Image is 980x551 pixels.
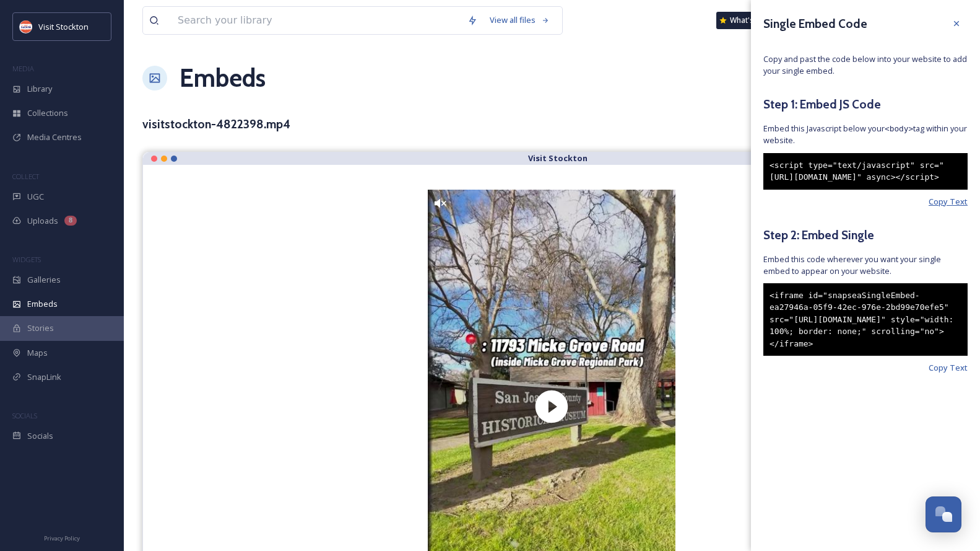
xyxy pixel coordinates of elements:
[180,60,266,97] a: Embeds
[763,53,968,77] span: Copy and past the code below into your website to add your single embed.
[12,255,41,264] span: WIDGETS
[27,107,68,119] span: Collections
[926,496,961,532] button: Open Chat
[716,12,778,29] a: What's New
[929,196,968,208] span: Copy Text
[27,322,54,334] span: Stories
[27,83,52,95] span: Library
[929,362,968,374] span: Copy Text
[27,371,61,383] span: SnapLink
[64,216,77,226] div: 8
[44,530,80,545] a: Privacy Policy
[27,347,48,359] span: Maps
[763,283,968,356] div: <iframe id="snapseaSingleEmbed-ea27946a-05f9-42ec-976e-2bd99e70efe5" src="[URL][DOMAIN_NAME]" sty...
[12,64,34,73] span: MEDIA
[27,131,82,143] span: Media Centres
[44,534,80,542] span: Privacy Policy
[763,153,968,190] div: <script type="text/javascript" src="[URL][DOMAIN_NAME]" async></script>
[38,21,89,32] span: Visit Stockton
[763,226,968,244] h5: Step 2: Embed Single
[27,430,53,442] span: Socials
[12,172,39,181] span: COLLECT
[12,411,37,420] span: SOCIALS
[763,15,867,33] h3: Single Embed Code
[483,8,556,32] a: View all files
[27,274,61,286] span: Galleries
[763,123,968,146] span: Embed this Javascript below your tag within your website.
[763,95,968,113] h5: Step 1: Embed JS Code
[27,215,58,227] span: Uploads
[763,253,968,277] span: Embed this code wherever you want your single embed to appear on your website.
[27,191,44,203] span: UGC
[20,20,32,33] img: unnamed.jpeg
[142,115,290,133] h3: visitstockton-4822398.mp4
[171,7,461,34] input: Search your library
[528,152,588,164] strong: Visit Stockton
[885,124,913,133] span: <body>
[27,298,58,310] span: Embeds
